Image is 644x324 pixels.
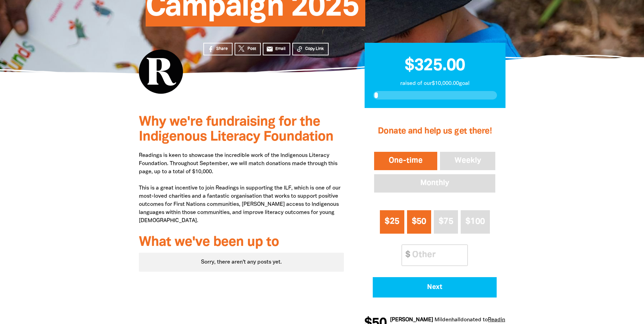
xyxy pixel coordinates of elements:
i: email [266,46,273,53]
span: donated to [457,318,484,322]
a: Share [203,43,233,55]
p: raised of our $10,000.00 goal [373,79,497,88]
span: $100 [465,218,485,226]
button: Pay with Credit Card [373,277,497,298]
em: [PERSON_NAME] [386,318,429,322]
h3: What we've been up to [139,235,344,250]
span: $ [402,245,410,266]
span: Post [247,46,256,52]
span: $25 [385,218,399,226]
span: $75 [439,218,453,226]
span: $50 [412,218,426,226]
span: Next [382,284,487,291]
button: $100 [461,210,490,234]
button: Weekly [439,150,497,172]
button: Monthly [373,173,497,194]
a: Readings: Match Campaign 2025 [484,318,566,322]
button: $50 [407,210,431,234]
button: One-time [373,150,439,172]
span: Why we're fundraising for the Indigenous Literacy Foundation [139,116,333,143]
h2: Donate and help us get there! [373,118,497,145]
div: Paginated content [139,253,344,272]
span: Email [275,46,286,52]
button: Copy Link [292,43,329,55]
em: Mildenhall [431,318,457,322]
span: $325.00 [405,58,465,74]
span: Share [216,46,228,52]
div: Sorry, there aren't any posts yet. [139,253,344,272]
span: Copy Link [305,46,324,52]
button: $25 [380,210,404,234]
input: Other [407,245,467,266]
a: Post [235,43,261,55]
a: emailEmail [263,43,291,55]
p: Readings is keen to showcase the incredible work of the Indigenous Literacy Foundation. Throughou... [139,151,344,225]
button: $75 [434,210,458,234]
